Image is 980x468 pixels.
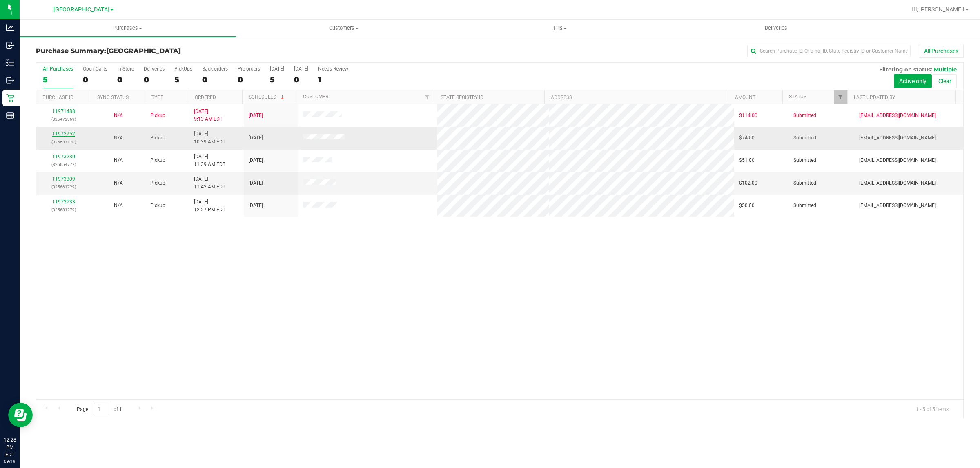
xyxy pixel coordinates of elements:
[789,94,806,99] a: Status
[270,66,284,72] div: [DATE]
[97,95,129,100] a: Sync Status
[144,75,165,84] div: 0
[739,179,757,187] span: $102.00
[911,6,964,13] span: Hi, [PERSON_NAME]!
[151,95,163,100] a: Type
[793,112,816,119] span: Submitted
[114,202,123,210] button: N/A
[919,44,964,58] button: All Purchases
[294,66,308,72] div: [DATE]
[83,66,107,72] div: Open Carts
[150,134,165,142] span: Pickup
[739,157,755,164] span: $51.00
[739,112,757,119] span: $114.00
[52,131,75,137] a: 11972752
[793,134,816,142] span: Submitted
[53,6,109,13] span: [GEOGRAPHIC_DATA]
[238,66,260,72] div: Pre-orders
[6,24,14,32] inline-svg: Analytics
[4,436,16,458] p: 12:28 PM EDT
[70,403,129,415] span: Page of 1
[174,75,192,84] div: 5
[114,113,123,118] span: Not Applicable
[195,95,216,100] a: Ordered
[421,90,434,104] a: Filter
[43,75,73,84] div: 5
[249,112,263,119] span: [DATE]
[114,157,123,164] button: N/A
[236,20,452,37] a: Customers
[452,24,667,32] span: Tills
[117,75,134,84] div: 0
[249,134,263,142] span: [DATE]
[249,157,263,164] span: [DATE]
[43,66,73,72] div: All Purchases
[249,94,286,100] a: Scheduled
[194,198,225,214] span: [DATE] 12:27 PM EDT
[294,75,308,84] div: 0
[793,202,816,210] span: Submitted
[4,458,16,464] p: 09/19
[859,134,936,142] span: [EMAIL_ADDRESS][DOMAIN_NAME]
[52,154,75,159] a: 11973280
[194,108,223,123] span: [DATE] 9:13 AM EDT
[238,75,260,84] div: 0
[42,95,73,100] a: Purchase ID
[106,47,181,55] span: [GEOGRAPHIC_DATA]
[933,74,957,88] button: Clear
[114,134,123,142] button: N/A
[83,75,107,84] div: 0
[747,45,911,57] input: Search Purchase ID, Original ID, State Registry ID or Customer Name...
[318,66,348,72] div: Needs Review
[793,157,816,164] span: Submitted
[150,179,165,187] span: Pickup
[194,130,225,146] span: [DATE] 10:39 AM EDT
[249,179,263,187] span: [DATE]
[150,112,165,119] span: Pickup
[544,90,728,104] th: Address
[114,179,123,187] button: N/A
[52,108,75,114] a: 11971488
[114,180,123,186] span: Not Applicable
[452,20,668,37] a: Tills
[6,76,14,84] inline-svg: Outbound
[41,115,86,123] p: (325473369)
[859,202,936,210] span: [EMAIL_ADDRESS][DOMAIN_NAME]
[249,202,263,210] span: [DATE]
[303,94,328,99] a: Customer
[854,95,895,100] a: Last Updated By
[859,179,936,187] span: [EMAIL_ADDRESS][DOMAIN_NAME]
[236,24,451,32] span: Customers
[114,135,123,141] span: Not Applicable
[41,183,86,191] p: (325661729)
[8,403,33,427] iframe: Resource center
[52,199,75,205] a: 11973733
[52,176,75,182] a: 11973309
[150,202,165,210] span: Pickup
[6,111,14,119] inline-svg: Reports
[194,153,225,168] span: [DATE] 11:39 AM EDT
[20,20,236,37] a: Purchases
[859,157,936,164] span: [EMAIL_ADDRESS][DOMAIN_NAME]
[144,66,165,72] div: Deliveries
[41,138,86,146] p: (325637170)
[174,66,192,72] div: PickUps
[668,20,884,37] a: Deliveries
[739,202,755,210] span: $50.00
[114,157,123,163] span: Not Applicable
[270,75,284,84] div: 5
[114,112,123,119] button: N/A
[36,47,345,55] h3: Purchase Summary:
[114,203,123,208] span: Not Applicable
[41,161,86,168] p: (325654777)
[441,95,483,100] a: State Registry ID
[793,179,816,187] span: Submitted
[150,157,165,164] span: Pickup
[909,403,955,415] span: 1 - 5 of 5 items
[754,24,798,32] span: Deliveries
[735,95,755,100] a: Amount
[194,175,225,191] span: [DATE] 11:42 AM EDT
[6,94,14,102] inline-svg: Retail
[20,24,236,32] span: Purchases
[117,66,134,72] div: In Store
